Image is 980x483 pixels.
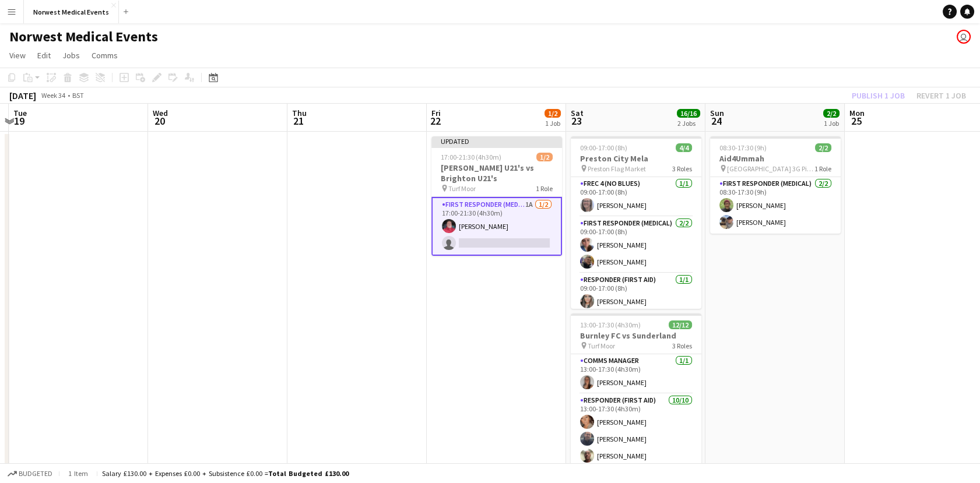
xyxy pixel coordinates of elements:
[727,164,814,173] span: [GEOGRAPHIC_DATA] 3G Pitches
[153,108,168,118] span: Wed
[58,48,85,63] a: Jobs
[849,108,865,118] span: Mon
[102,469,349,478] div: Salary £130.00 + Expenses £0.00 + Subsistence £0.00 =
[957,30,971,44] app-user-avatar: Rory Murphy
[9,50,26,61] span: View
[814,164,831,173] span: 1 Role
[5,48,30,63] a: View
[430,114,441,128] span: 22
[580,143,627,152] span: 09:00-17:00 (8h)
[536,153,553,161] span: 1/2
[571,108,584,118] span: Sat
[72,91,84,100] div: BST
[708,114,724,128] span: 24
[824,119,839,128] div: 1 Job
[37,50,51,61] span: Edit
[677,109,700,118] span: 16/16
[13,108,27,118] span: Tue
[588,164,646,173] span: Preston Flag Market
[151,114,168,128] span: 20
[268,469,349,478] span: Total Budgeted £130.00
[431,197,562,256] app-card-role: First Responder (Medical)1A1/217:00-21:30 (4h30m)[PERSON_NAME]
[431,108,441,118] span: Fri
[9,90,36,101] div: [DATE]
[571,217,701,273] app-card-role: First Responder (Medical)2/209:00-17:00 (8h)[PERSON_NAME][PERSON_NAME]
[33,48,55,63] a: Edit
[710,177,841,234] app-card-role: First Responder (Medical)2/208:30-17:30 (9h)[PERSON_NAME][PERSON_NAME]
[9,28,158,45] h1: Norwest Medical Events
[448,184,476,193] span: Turf Moor
[292,108,307,118] span: Thu
[571,273,701,313] app-card-role: Responder (First Aid)1/109:00-17:00 (8h)[PERSON_NAME]
[571,153,701,164] h3: Preston City Mela
[823,109,840,118] span: 2/2
[571,177,701,217] app-card-role: FREC 4 (no blues)1/109:00-17:00 (8h)[PERSON_NAME]
[431,136,562,146] div: Updated
[536,184,553,193] span: 1 Role
[24,1,119,23] button: Norwest Medical Events
[64,469,92,478] span: 1 item
[571,136,701,309] app-job-card: 09:00-17:00 (8h)4/4Preston City Mela Preston Flag Market3 RolesFREC 4 (no blues)1/109:00-17:00 (8...
[719,143,767,152] span: 08:30-17:30 (9h)
[431,163,562,184] h3: [PERSON_NAME] U21's vs Brighton U21's
[588,341,615,350] span: Turf Moor
[6,467,54,480] button: Budgeted
[431,136,562,256] app-job-card: Updated17:00-21:30 (4h30m)1/2[PERSON_NAME] U21's vs Brighton U21's Turf Moor1 RoleFirst Responder...
[571,330,701,341] h3: Burnley FC vs Sunderland
[545,109,561,118] span: 1/2
[677,119,700,128] div: 2 Jobs
[19,470,52,478] span: Budgeted
[848,114,865,128] span: 25
[710,108,724,118] span: Sun
[62,50,80,61] span: Jobs
[710,136,841,234] app-job-card: 08:30-17:30 (9h)2/2Aid4Ummah [GEOGRAPHIC_DATA] 3G Pitches1 RoleFirst Responder (Medical)2/208:30-...
[672,164,692,173] span: 3 Roles
[87,48,122,63] a: Comms
[672,341,692,350] span: 3 Roles
[290,114,307,128] span: 21
[12,114,27,128] span: 19
[669,320,692,329] span: 12/12
[569,114,584,128] span: 23
[92,50,118,61] span: Comms
[441,153,501,161] span: 17:00-21:30 (4h30m)
[676,143,692,152] span: 4/4
[545,119,560,128] div: 1 Job
[710,153,841,164] h3: Aid4Ummah
[580,320,641,329] span: 13:00-17:30 (4h30m)
[38,91,68,100] span: Week 34
[815,143,831,152] span: 2/2
[571,354,701,394] app-card-role: Comms Manager1/113:00-17:30 (4h30m)[PERSON_NAME]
